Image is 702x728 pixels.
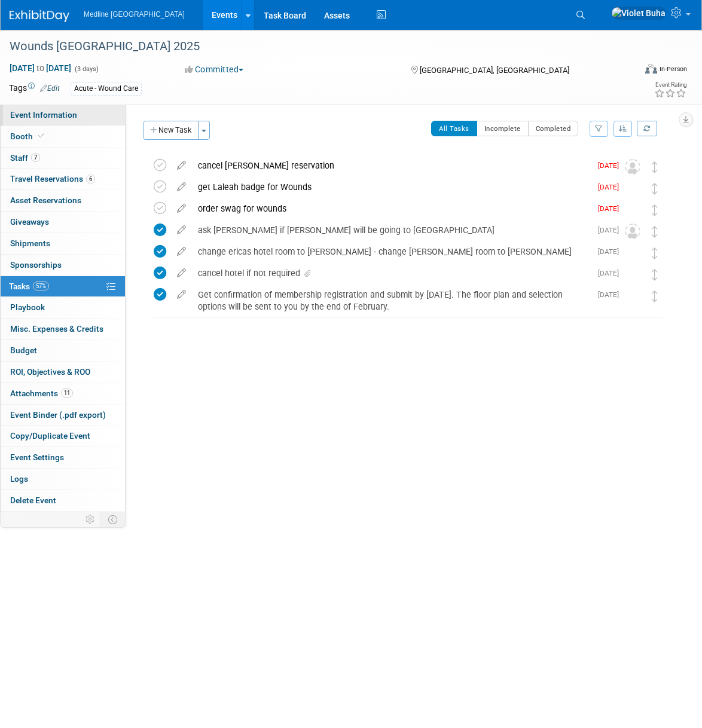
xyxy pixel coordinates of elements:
[9,63,72,74] span: [DATE] [DATE]
[1,383,125,404] a: Attachments11
[10,495,56,505] span: Delete Event
[74,65,99,73] span: (3 days)
[171,203,192,214] a: edit
[431,121,477,136] button: All Tasks
[1,426,125,446] a: Copy/Duplicate Event
[625,245,640,261] img: Violet Buha
[35,63,46,73] span: to
[33,282,49,290] span: 57%
[1,126,125,147] a: Booth
[1,319,125,339] a: Misc. Expenses & Credits
[652,183,658,194] i: Move task
[171,289,192,300] a: edit
[192,155,591,176] div: cancel [PERSON_NAME] reservation
[1,447,125,468] a: Event Settings
[582,62,688,80] div: Event Format
[10,345,37,355] span: Budget
[598,269,625,277] span: [DATE]
[38,133,44,139] i: Booth reservation complete
[598,226,625,234] span: [DATE]
[1,297,125,318] a: Playbook
[9,282,49,291] span: Tasks
[192,285,591,317] div: Get confirmation of membership registration and submit by [DATE]. The floor plan and selection op...
[171,182,192,192] a: edit
[652,161,658,173] i: Move task
[171,160,192,171] a: edit
[10,217,49,227] span: Giveaways
[86,175,95,183] span: 6
[1,169,125,189] a: Travel Reservations6
[420,66,569,75] span: [GEOGRAPHIC_DATA], [GEOGRAPHIC_DATA]
[645,64,657,74] img: Format-Inperson.png
[1,190,125,211] a: Asset Reservations
[625,267,640,282] img: Violet Buha
[10,238,50,248] span: Shipments
[84,10,185,19] span: Medline [GEOGRAPHIC_DATA]
[171,268,192,279] a: edit
[625,224,640,239] img: Unassigned
[181,63,248,75] button: Committed
[598,183,625,191] span: [DATE]
[192,263,591,283] div: cancel hotel if not required
[10,474,28,484] span: Logs
[1,490,125,511] a: Delete Event
[625,159,640,175] img: Unassigned
[9,82,60,96] td: Tags
[1,405,125,426] a: Event Binder (.pdf export)
[171,225,192,235] a: edit
[1,212,125,233] a: Giveaways
[1,469,125,490] a: Logs
[192,241,591,262] div: change ericas hotel room to [PERSON_NAME] - change [PERSON_NAME] room to [PERSON_NAME]
[71,82,142,95] div: Acute - Wound Care
[652,269,658,280] i: Move task
[10,324,103,334] span: Misc. Expenses & Credits
[1,255,125,276] a: Sponsorships
[10,153,40,163] span: Staff
[1,233,125,254] a: Shipments
[10,260,62,270] span: Sponsorships
[598,290,625,299] span: [DATE]
[1,340,125,361] a: Budget
[192,198,591,219] div: order swag for wounds
[192,177,591,197] div: get Laleah badge for Wounds
[659,65,687,74] div: In-Person
[31,153,40,162] span: 7
[625,202,640,218] img: Violet Buha
[611,7,666,20] img: Violet Buha
[10,431,90,441] span: Copy/Duplicate Event
[10,110,77,120] span: Event Information
[10,410,106,420] span: Event Binder (.pdf export)
[1,148,125,169] a: Staff7
[625,181,640,196] img: Violet Buha
[598,247,625,256] span: [DATE]
[101,512,126,527] td: Toggle Event Tabs
[598,204,625,213] span: [DATE]
[652,204,658,216] i: Move task
[1,105,125,126] a: Event Information
[171,246,192,257] a: edit
[144,121,199,140] button: New Task
[637,121,657,136] a: Refresh
[10,452,64,462] span: Event Settings
[598,161,625,170] span: [DATE]
[528,121,579,136] button: Completed
[10,302,45,312] span: Playbook
[477,121,529,136] button: Incomplete
[652,226,658,237] i: Move task
[40,84,60,93] a: Edit
[80,512,101,527] td: Personalize Event Tab Strip
[10,131,47,141] span: Booth
[5,36,621,57] div: Wounds [GEOGRAPHIC_DATA] 2025
[10,367,90,377] span: ROI, Objectives & ROO
[1,362,125,383] a: ROI, Objectives & ROO
[10,174,95,183] span: Travel Reservations
[1,276,125,297] a: Tasks57%
[654,82,686,88] div: Event Rating
[192,220,591,240] div: ask [PERSON_NAME] if [PERSON_NAME] will be going to [GEOGRAPHIC_DATA]
[652,247,658,259] i: Move task
[10,389,73,398] span: Attachments
[10,10,69,22] img: ExhibitDay
[625,288,640,304] img: Violet Buha
[652,290,658,302] i: Move task
[10,195,81,205] span: Asset Reservations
